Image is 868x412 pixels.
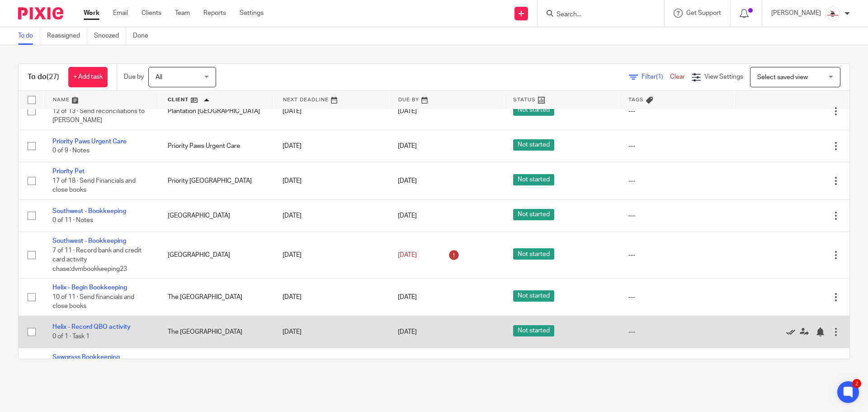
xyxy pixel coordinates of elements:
[786,327,800,336] a: Mark as done
[52,294,134,310] span: 10 of 11 · Send financials and close books
[274,348,389,385] td: [DATE]
[398,329,417,335] span: [DATE]
[52,217,93,223] span: 0 of 11 · Notes
[124,72,144,81] p: Due by
[642,74,670,80] span: Filter
[18,7,63,19] img: Pixie
[47,27,87,45] a: Reassigned
[274,130,389,162] td: [DATE]
[203,9,226,18] a: Reports
[398,178,417,184] span: [DATE]
[159,93,274,130] td: Plantation [GEOGRAPHIC_DATA]
[513,139,554,151] span: Not started
[159,162,274,199] td: Priority [GEOGRAPHIC_DATA]
[274,93,389,130] td: [DATE]
[159,130,274,162] td: Priority Paws Urgent Care
[513,174,554,185] span: Not started
[274,279,389,316] td: [DATE]
[28,72,59,82] h1: To do
[113,9,128,18] a: Email
[826,6,840,21] img: EtsyProfilePhoto.jpg
[94,27,126,45] a: Snoozed
[18,27,40,45] a: To do
[52,147,90,154] span: 0 of 9 · Notes
[628,142,726,151] div: ---
[52,108,145,124] span: 12 of 13 · Send reconciliations to [PERSON_NAME]
[670,74,685,80] a: Clear
[52,178,136,194] span: 17 of 18 · Send Financials and close books
[398,143,417,149] span: [DATE]
[159,348,274,385] td: [GEOGRAPHIC_DATA]
[274,316,389,348] td: [DATE]
[52,208,126,214] a: Southwest - Bookkeeping
[159,279,274,316] td: The [GEOGRAPHIC_DATA]
[398,252,417,258] span: [DATE]
[852,379,861,388] div: 2
[628,293,726,302] div: ---
[52,284,127,291] a: Helix - Begin Bookkeeping
[771,9,821,18] p: [PERSON_NAME]
[159,316,274,348] td: The [GEOGRAPHIC_DATA]
[68,67,108,87] a: + Add task
[159,232,274,279] td: [GEOGRAPHIC_DATA]
[628,176,726,185] div: ---
[52,247,142,272] span: 7 of 11 · Record bank and credit card activity chase:dvmbookkeeping23
[52,138,127,145] a: Priority Paws Urgent Care
[628,327,726,336] div: ---
[513,325,554,336] span: Not started
[398,108,417,114] span: [DATE]
[556,11,637,19] input: Search
[628,97,644,102] span: Tags
[757,74,808,81] span: Select saved view
[513,104,554,116] span: Not started
[274,232,389,279] td: [DATE]
[156,74,162,81] span: All
[628,251,726,260] div: ---
[274,162,389,199] td: [DATE]
[52,333,90,340] span: 0 of 1 · Task 1
[52,324,131,330] a: Helix - Record QBO activity
[274,199,389,232] td: [DATE]
[47,73,59,81] span: (27)
[133,27,155,45] a: Done
[628,107,726,116] div: ---
[656,74,663,80] span: (1)
[398,213,417,219] span: [DATE]
[52,354,120,360] a: Sawgrass Bookkeeping
[52,238,126,244] a: Southwest - Bookkeeping
[513,209,554,220] span: Not started
[175,9,190,18] a: Team
[240,9,264,18] a: Settings
[52,168,85,175] a: Priority Pet
[142,9,161,18] a: Clients
[398,294,417,300] span: [DATE]
[704,74,743,80] span: View Settings
[513,290,554,302] span: Not started
[513,248,554,260] span: Not started
[84,9,99,18] a: Work
[628,211,726,220] div: ---
[686,10,721,16] span: Get Support
[159,199,274,232] td: [GEOGRAPHIC_DATA]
